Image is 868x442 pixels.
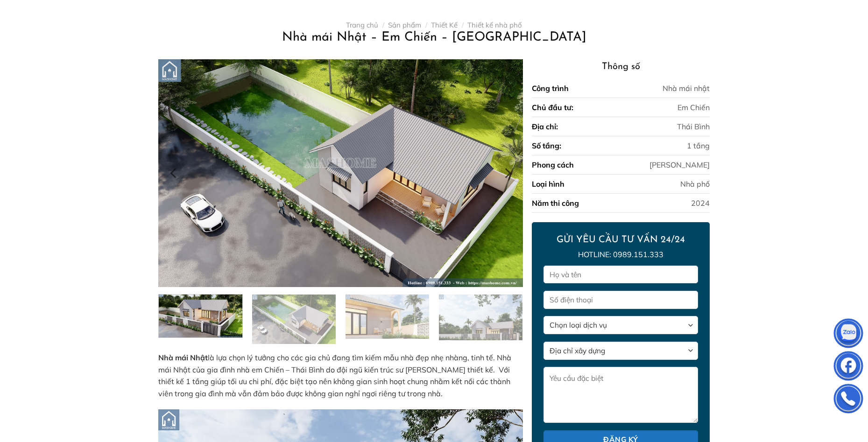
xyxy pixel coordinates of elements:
[439,295,522,343] img: Nhà mái Nhật - Em Chiến - Thái Bình 12
[649,159,710,170] div: [PERSON_NAME]
[388,21,421,29] a: Sản phẩm
[467,21,522,29] a: Thiết kế nhà phố
[346,295,429,341] img: Nhà mái Nhật - Em Chiến - Thái Bình 11
[499,150,515,196] button: Next
[834,353,862,381] img: Facebook
[346,21,378,29] a: Trang chủ
[680,178,710,189] div: Nhà phố
[677,121,710,132] div: Thái Bình
[543,266,698,284] input: Họ và tên
[691,197,710,209] div: 2024
[159,292,242,337] img: Nhà mái Nhật - Em Chiến - Thái Bình 9
[532,83,569,94] div: Công trình
[532,178,565,189] div: Loại hình
[532,159,574,170] div: Phong cách
[425,21,427,29] span: /
[663,83,710,94] div: Nhà mái nhật
[543,234,698,246] h2: GỬI YÊU CẦU TƯ VẤN 24/24
[532,102,573,113] div: Chủ đầu tư:
[532,197,579,209] div: Năm thi công
[462,21,464,29] span: /
[382,21,384,29] span: /
[431,21,458,29] a: Thiết Kế
[252,295,336,347] img: Nhà mái Nhật - Em Chiến - Thái Bình 10
[532,140,561,151] div: Số tầng:
[834,321,862,349] img: Zalo
[532,121,558,132] div: Địa chỉ:
[834,386,862,414] img: Phone
[543,291,698,309] input: Số điện thoại
[687,140,710,151] div: 1 tầng
[158,353,208,362] strong: Nhà mái Nhật
[677,102,710,113] div: Em Chiến
[169,29,699,46] h1: Nhà mái Nhật – Em Chiến – [GEOGRAPHIC_DATA]
[543,249,698,261] p: Hotline: 0989.151.333
[158,59,522,287] img: Nhà mái Nhật - Em Chiến - Thái Bình 1
[166,150,183,196] button: Previous
[158,352,522,400] p: là lựa chọn lý tưởng cho các gia chủ đang tìm kiếm mẫu nhà đẹp nhẹ nhàng, tinh tế. Nhà mái Nhật c...
[532,59,709,74] h3: Thông số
